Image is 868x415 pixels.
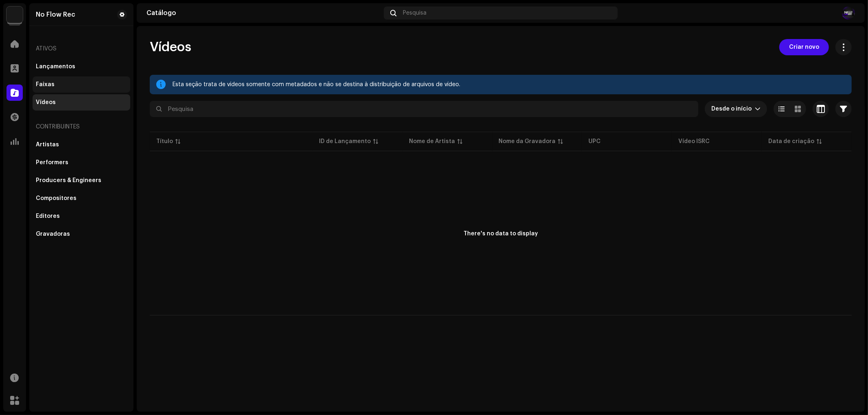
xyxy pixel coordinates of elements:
[7,7,23,23] img: 71bf27a5-dd94-4d93-852c-61362381b7db
[150,39,191,55] span: Vídeos
[33,137,130,153] re-m-nav-item: Artistas
[36,81,55,88] div: Faixas
[36,141,59,148] div: Artistas
[173,80,845,89] div: Esta seção trata de vídeos somente com metadados e não se destina à distribuição de arquivos de v...
[33,94,130,111] re-m-nav-item: Vídeos
[789,39,819,55] span: Criar novo
[711,101,755,117] span: Desde o início
[36,213,60,219] div: Editores
[33,172,130,189] re-m-nav-item: Producers & Engineers
[33,226,130,242] re-m-nav-item: Gravadoras
[150,101,698,117] input: Pesquisa
[146,10,380,16] div: Catálogo
[36,63,75,70] div: Lançamentos
[403,10,426,16] span: Pesquisa
[33,76,130,93] re-m-nav-item: Faixas
[33,59,130,75] re-m-nav-item: Lançamentos
[36,231,70,237] div: Gravadoras
[36,195,77,202] div: Compositores
[33,154,130,171] re-m-nav-item: Performers
[33,190,130,206] re-m-nav-item: Compositores
[36,177,101,184] div: Producers & Engineers
[36,159,68,166] div: Performers
[464,230,538,238] div: There's no data to display
[36,11,75,18] div: No Flow Rec
[36,99,56,106] div: Vídeos
[33,117,130,137] re-a-nav-header: Contribuintes
[33,208,130,224] re-m-nav-item: Editores
[779,39,829,55] button: Criar novo
[842,7,855,20] img: 193ae7c8-a137-44a2-acfb-221aef5f7436
[755,101,761,117] div: dropdown trigger
[33,39,130,59] re-a-nav-header: Ativos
